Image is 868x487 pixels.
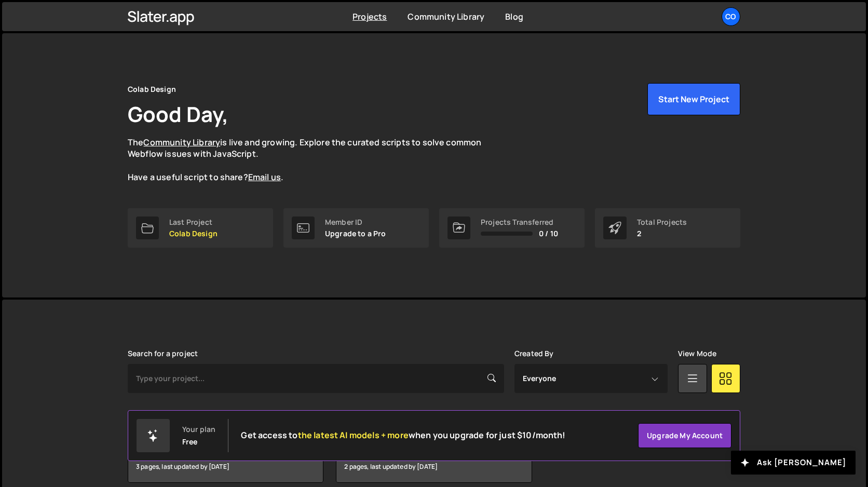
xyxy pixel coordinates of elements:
[182,425,215,434] div: Your plan
[128,137,501,183] p: The is live and growing. Explore the curated scripts to solve common Webflow issues with JavaScri...
[128,100,228,128] h1: Good Day,
[143,137,220,148] a: Community Library
[298,429,409,441] span: the latest AI models + more
[637,229,687,238] p: 2
[169,218,218,226] div: Last Project
[336,451,531,482] div: 2 pages, last updated by [DATE]
[731,451,856,475] button: Ask [PERSON_NAME]
[638,423,731,448] a: Upgrade my account
[325,218,386,226] div: Member ID
[539,229,558,238] span: 0 / 10
[128,451,323,482] div: 3 pages, last updated by [DATE]
[408,11,484,22] a: Community Library
[505,11,523,22] a: Blog
[128,349,198,358] label: Search for a project
[128,364,504,393] input: Type your project...
[637,218,687,226] div: Total Projects
[722,7,740,26] a: Co
[128,83,176,96] div: Colab Design
[481,218,558,226] div: Projects Transferred
[248,171,281,183] a: Email us
[647,83,740,115] button: Start New Project
[678,349,716,358] label: View Mode
[182,438,198,446] div: Free
[241,430,565,440] h2: Get access to when you upgrade for just $10/month!
[514,349,554,358] label: Created By
[169,229,218,238] p: Colab Design
[325,229,386,238] p: Upgrade to a Pro
[128,208,273,248] a: Last Project Colab Design
[352,11,387,22] a: Projects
